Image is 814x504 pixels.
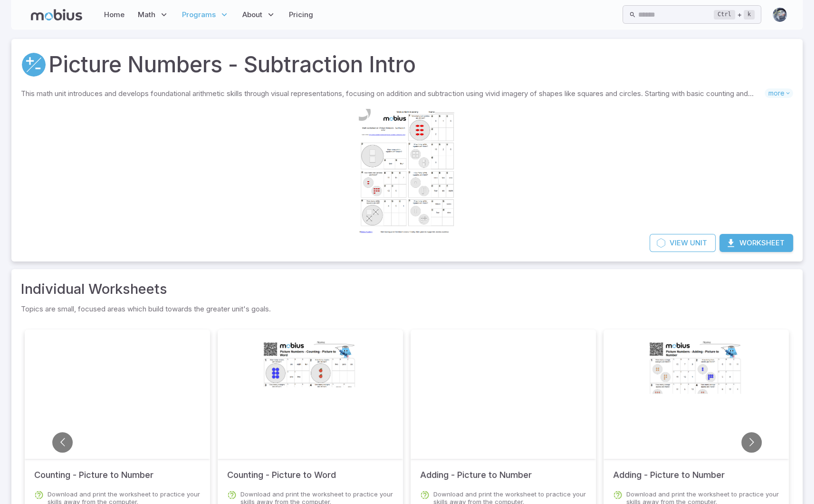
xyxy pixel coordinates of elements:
[613,459,725,482] h5: Adding - Picture to Number
[714,10,735,19] kbd: Ctrl
[286,4,316,26] a: Pricing
[21,279,167,300] a: Individual Worksheets
[21,303,793,314] p: Topics are small, focused areas which build towards the greater unit's goals.
[138,10,155,20] span: Math
[242,10,262,20] span: About
[670,238,688,248] span: View
[650,234,716,252] a: ViewUnit
[714,9,755,20] div: +
[741,432,762,453] button: Go to next slide
[34,459,153,482] h5: Counting - Picture to Number
[744,10,755,19] kbd: k
[773,8,787,22] img: andrew.jpg
[21,52,47,78] a: Addition and Subtraction
[227,459,336,482] h5: Counting - Picture to Word
[420,459,532,482] h5: Adding - Picture to Number
[719,234,793,252] button: Worksheet
[48,48,416,81] h1: Picture Numbers - Subtraction Intro
[182,10,216,20] span: Programs
[52,432,73,453] button: Go to previous slide
[21,88,765,99] p: This math unit introduces and develops foundational arithmetic skills through visual representati...
[690,238,707,248] span: Unit
[101,4,127,26] a: Home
